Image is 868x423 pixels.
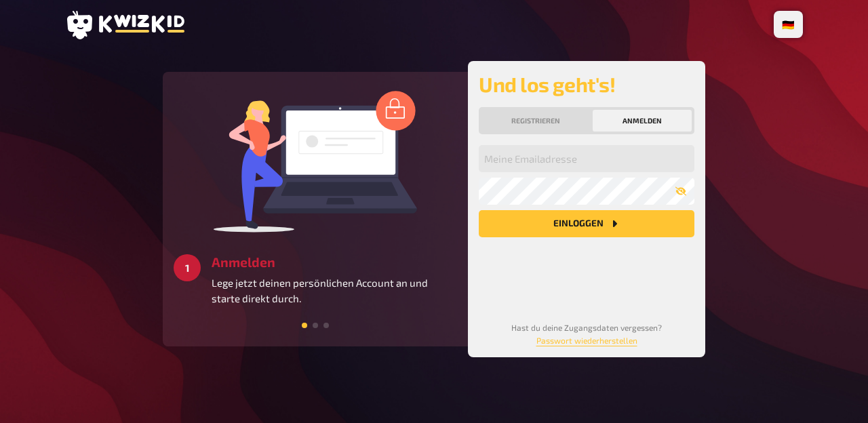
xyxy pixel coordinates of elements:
h3: Anmelden [212,254,457,270]
small: Hast du deine Zugangsdaten vergessen? [511,323,662,345]
h2: Und los geht's! [479,72,694,96]
input: Meine Emailadresse [479,145,694,172]
li: 🇩🇪 [776,14,800,35]
button: Einloggen [479,210,694,237]
img: log in [214,90,417,233]
a: Passwort wiederherstellen [536,336,637,345]
button: Anmelden [593,110,692,132]
p: Lege jetzt deinen persönlichen Account an und starte direkt durch. [212,275,457,306]
button: Registrieren [481,110,590,132]
div: 1 [174,254,201,281]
